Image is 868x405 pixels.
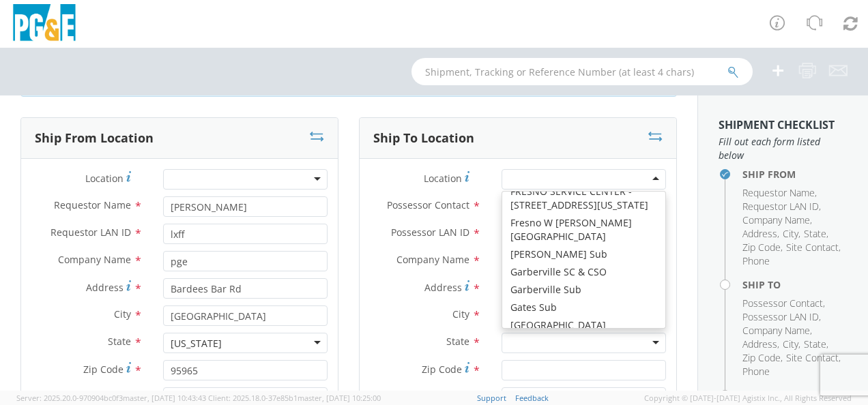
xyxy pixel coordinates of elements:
[502,183,665,214] div: FRESNO SERVICE CENTER - [STREET_ADDRESS][US_STATE]
[742,227,779,241] li: ,
[742,200,821,213] li: ,
[742,227,777,240] span: Address
[208,393,381,403] span: Client: 2025.18.0-37e85b1
[422,363,462,376] span: Zip Code
[804,337,826,350] span: State
[35,132,154,145] h3: Ship From Location
[719,117,835,132] strong: Shipment Checklist
[742,254,770,267] span: Phone
[424,281,462,294] span: Address
[411,58,753,85] input: Shipment, Tracking or Reference Number (at least 4 chars)
[10,4,78,44] img: pge-logo-06675f144f4cfa6a6814.png
[86,281,124,294] span: Address
[108,335,131,348] span: State
[54,198,131,211] span: Requestor Name
[446,335,469,348] span: State
[804,227,828,241] li: ,
[85,172,124,185] span: Location
[786,241,841,254] li: ,
[502,281,665,299] div: Garberville Sub
[396,253,469,266] span: Company Name
[783,337,798,350] span: City
[786,241,839,254] span: Site Contact
[298,393,381,403] span: master, [DATE] 10:25:00
[742,169,848,179] h4: Ship From
[742,297,823,310] span: Possessor Contact
[742,280,848,290] h4: Ship To
[502,299,665,316] div: Gates Sub
[719,135,848,162] span: Fill out each form listed below
[373,132,474,145] h3: Ship To Location
[502,214,665,245] div: Fresno W [PERSON_NAME][GEOGRAPHIC_DATA]
[783,227,798,240] span: City
[387,198,469,211] span: Possessor Contact
[502,245,665,263] div: [PERSON_NAME] Sub
[452,307,469,320] span: City
[742,365,770,378] span: Phone
[783,337,800,351] li: ,
[742,200,819,213] span: Requestor LAN ID
[742,351,783,365] li: ,
[114,307,131,320] span: City
[742,324,810,337] span: Company Name
[742,310,819,323] span: Possessor LAN ID
[424,172,462,185] span: Location
[83,363,124,376] span: Zip Code
[742,351,781,364] span: Zip Code
[742,297,825,310] li: ,
[786,351,841,365] li: ,
[804,227,826,240] span: State
[76,389,131,402] span: Site Contact
[171,337,222,350] div: [US_STATE]
[742,213,810,226] span: Company Name
[477,393,506,403] a: Support
[742,337,779,351] li: ,
[502,263,665,281] div: Garberville SC & CSO
[804,337,828,351] li: ,
[123,393,206,403] span: master, [DATE] 10:43:43
[742,241,783,254] li: ,
[515,393,549,403] a: Feedback
[742,241,781,254] span: Zip Code
[786,351,839,364] span: Site Contact
[415,389,469,402] span: Site Contact
[58,253,131,266] span: Company Name
[742,186,815,199] span: Requestor Name
[742,213,812,227] li: ,
[644,393,852,404] span: Copyright © [DATE]-[DATE] Agistix Inc., All Rights Reserved
[742,337,777,350] span: Address
[502,316,665,334] div: [GEOGRAPHIC_DATA]
[391,226,469,239] span: Possessor LAN ID
[742,186,817,200] li: ,
[50,226,131,239] span: Requestor LAN ID
[783,227,800,241] li: ,
[16,393,206,403] span: Server: 2025.20.0-970904bc0f3
[742,324,812,337] li: ,
[742,310,821,324] li: ,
